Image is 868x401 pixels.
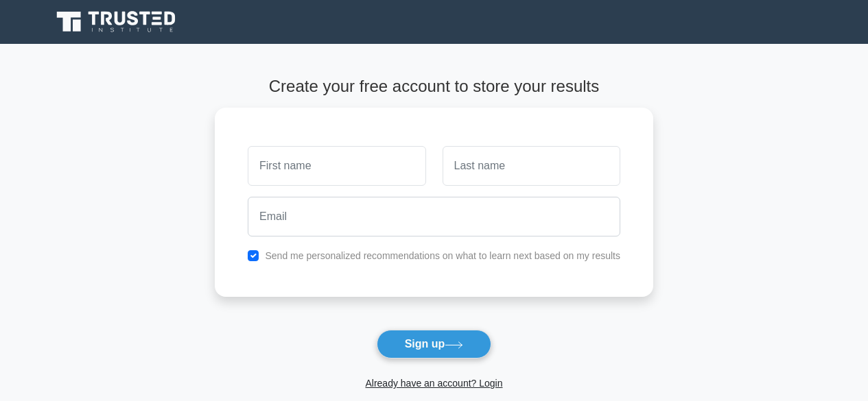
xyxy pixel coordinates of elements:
[377,330,492,359] button: Sign up
[443,146,620,186] input: Last name
[265,250,620,261] label: Send me personalized recommendations on what to learn next based on my results
[365,378,502,389] a: Already have an account? Login
[248,146,425,186] input: First name
[215,77,653,97] h4: Create your free account to store your results
[248,197,620,236] input: Email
